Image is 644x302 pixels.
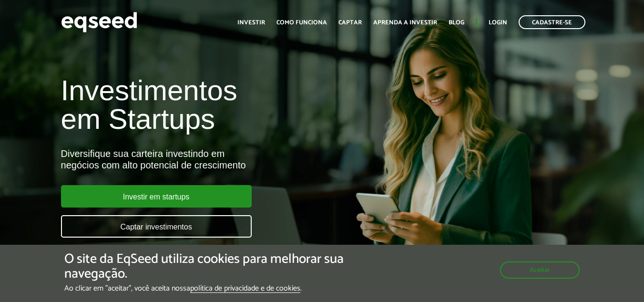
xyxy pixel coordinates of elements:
div: Diversifique sua carteira investindo em negócios com alto potencial de crescimento [61,148,369,171]
a: política de privacidade e de cookies [190,285,300,293]
a: Login [489,20,507,26]
a: Blog [449,20,464,26]
a: Investir [237,20,265,26]
a: Captar investimentos [61,215,252,238]
button: Aceitar [500,261,580,279]
a: Investir em startups [61,185,252,208]
a: Aprenda a investir [373,20,437,26]
a: Cadastre-se [519,15,585,29]
a: Captar [338,20,362,26]
h5: O site da EqSeed utiliza cookies para melhorar sua navegação. [64,252,373,281]
h1: Investimentos em Startups [61,76,369,134]
a: Como funciona [276,20,327,26]
img: EqSeed [61,10,137,35]
p: Ao clicar em "aceitar", você aceita nossa . [64,284,373,293]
